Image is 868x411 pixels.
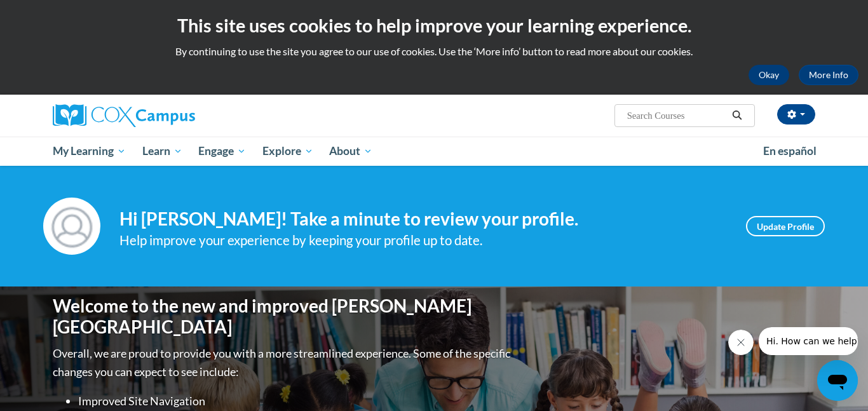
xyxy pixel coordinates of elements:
[626,108,728,123] input: Search Courses
[8,9,103,19] span: Hi. How can we help?
[53,104,294,127] a: Cox Campus
[119,208,727,230] h4: Hi [PERSON_NAME]! Take a minute to review your profile.
[799,65,858,85] a: More Info
[10,13,858,38] h2: This site uses cookies to help improve your learning experience.
[749,65,789,85] button: Okay
[777,104,815,125] button: Account Settings
[44,137,134,166] a: My Learning
[728,330,754,355] iframe: Close message
[759,327,858,355] iframe: Message from company
[254,137,322,166] a: Explore
[142,144,182,159] span: Learn
[198,144,246,159] span: Engage
[746,216,825,236] a: Update Profile
[53,344,513,381] p: Overall, we are proud to provide you with a more streamlined experience. Some of the specific cha...
[763,144,817,158] span: En español
[34,137,834,166] div: Main menu
[53,295,513,338] h1: Welcome to the new and improved [PERSON_NAME][GEOGRAPHIC_DATA]
[262,144,313,159] span: Explore
[78,392,513,410] li: Improved Site Navigation
[119,230,727,251] div: Help improve your experience by keeping your profile up to date.
[755,138,825,165] a: En español
[728,108,747,123] button: Search
[817,360,858,401] iframe: Button to launch messaging window
[322,137,381,166] a: About
[43,198,100,255] img: Profile Image
[329,144,372,159] span: About
[53,104,195,127] img: Cox Campus
[53,144,126,159] span: My Learning
[190,137,254,166] a: Engage
[10,44,858,58] p: By continuing to use the site you agree to our use of cookies. Use the ‘More info’ button to read...
[134,137,191,166] a: Learn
